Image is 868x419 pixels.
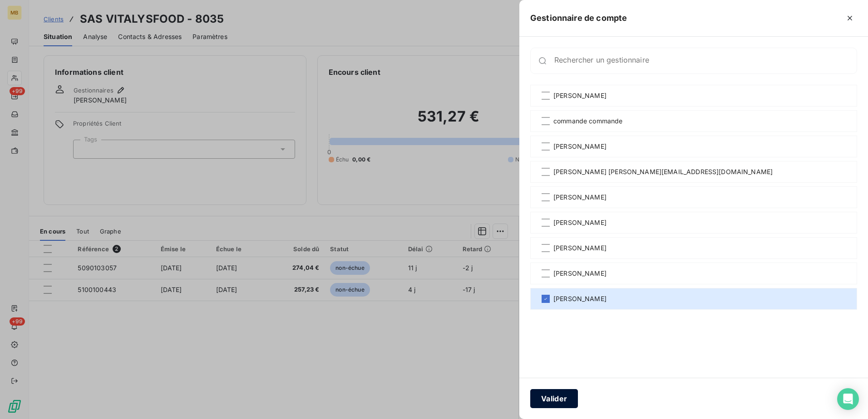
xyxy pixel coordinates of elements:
[553,142,607,151] span: [PERSON_NAME]
[530,389,578,408] button: Valider
[554,56,857,65] input: placeholder
[553,244,607,253] span: [PERSON_NAME]
[553,117,623,126] span: commande commande
[553,294,607,303] span: [PERSON_NAME]
[553,167,773,176] span: [PERSON_NAME] [PERSON_NAME][EMAIL_ADDRESS][DOMAIN_NAME]
[553,269,607,278] span: [PERSON_NAME]
[553,218,607,227] span: [PERSON_NAME]
[837,388,859,410] div: Open Intercom Messenger
[553,193,607,202] span: [PERSON_NAME]
[530,12,627,24] h5: Gestionnaire de compte
[553,91,607,100] span: [PERSON_NAME]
